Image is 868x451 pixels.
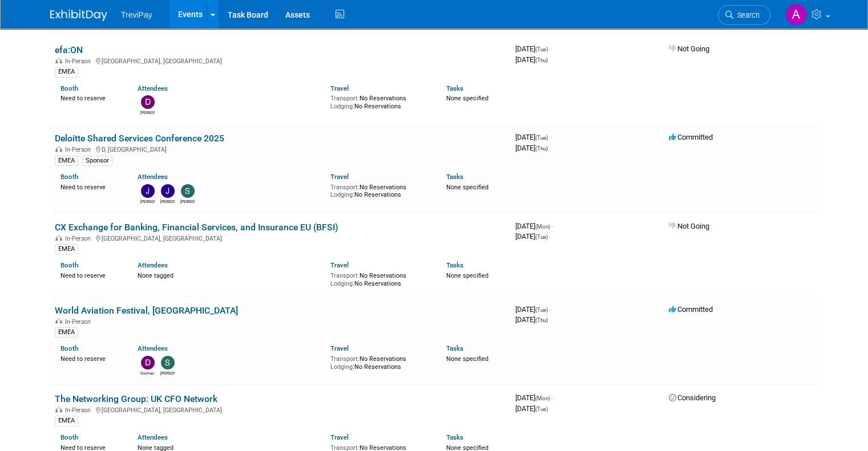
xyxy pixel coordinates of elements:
[515,44,551,53] span: [DATE]
[55,327,78,338] div: EMEA
[330,280,354,287] span: Lodging:
[65,58,94,65] span: In-Person
[65,407,94,414] span: In-Person
[669,305,713,314] span: Committed
[446,344,463,352] a: Tasks
[535,317,548,323] span: (Thu)
[552,222,554,230] span: -
[50,10,107,21] img: ExhibitDay
[515,144,548,152] span: [DATE]
[330,261,349,269] a: Travel
[446,261,463,269] a: Tasks
[140,369,155,376] div: Donnachad Krüger
[55,156,78,166] div: EMEA
[60,84,78,92] a: Booth
[330,191,354,198] span: Lodging:
[515,305,551,314] span: [DATE]
[535,234,548,240] span: (Tue)
[330,184,360,191] span: Transport:
[140,109,155,116] div: Dirk Haase
[55,56,506,65] div: [GEOGRAPHIC_DATA], [GEOGRAPHIC_DATA]
[446,95,488,102] span: None specified
[515,232,548,241] span: [DATE]
[552,393,554,402] span: -
[669,222,709,230] span: Not Going
[446,84,463,92] a: Tasks
[55,305,238,316] a: World Aviation Festival, [GEOGRAPHIC_DATA]
[55,416,78,426] div: EMEA
[446,355,488,363] span: None specified
[180,198,195,205] div: Sara Ouhsine
[535,307,548,313] span: (Tue)
[55,146,62,152] img: In-Person Event
[60,344,78,352] a: Booth
[141,356,155,369] img: Donnachad Krüger
[55,222,338,233] a: CX Exchange for Banking, Financial Services, and Insurance EU (BFSI)
[138,84,168,92] a: Attendees
[330,92,429,110] div: No Reservations No Reservations
[330,270,429,287] div: No Reservations No Reservations
[121,10,152,19] span: TreviPay
[138,261,168,269] a: Attendees
[138,344,168,352] a: Attendees
[55,133,224,144] a: Deloitte Shared Services Conference 2025
[55,67,78,77] div: EMEA
[55,44,83,55] a: efa:ON
[55,235,62,241] img: In-Person Event
[141,95,155,109] img: Dirk Haase
[669,133,713,141] span: Committed
[550,44,551,53] span: -
[515,55,548,64] span: [DATE]
[330,272,360,279] span: Transport:
[138,433,168,441] a: Attendees
[446,173,463,181] a: Tasks
[330,173,349,181] a: Travel
[446,433,463,441] a: Tasks
[330,363,354,371] span: Lodging:
[515,404,548,413] span: [DATE]
[330,433,349,441] a: Travel
[161,356,175,369] img: Sara Ouhsine
[60,92,120,103] div: Need to reserve
[515,393,554,402] span: [DATE]
[535,145,548,152] span: (Thu)
[55,407,62,412] img: In-Person Event
[330,355,360,363] span: Transport:
[60,173,78,181] a: Booth
[60,433,78,441] a: Booth
[550,305,551,314] span: -
[535,46,548,52] span: (Tue)
[160,198,175,205] div: Jim Salerno
[330,353,429,371] div: No Reservations No Reservations
[446,272,488,279] span: None specified
[60,261,78,269] a: Booth
[55,58,62,63] img: In-Person Event
[60,270,120,280] div: Need to reserve
[785,4,807,26] img: Alen Lovric
[65,235,94,242] span: In-Person
[669,393,716,402] span: Considering
[55,233,506,242] div: [GEOGRAPHIC_DATA], [GEOGRAPHIC_DATA]
[160,369,175,376] div: Sara Ouhsine
[161,184,175,198] img: Jim Salerno
[733,11,760,19] span: Search
[140,198,155,205] div: Jeff Coppolo
[535,57,548,63] span: (Thu)
[330,95,360,102] span: Transport:
[60,353,120,363] div: Need to reserve
[55,405,506,414] div: [GEOGRAPHIC_DATA], [GEOGRAPHIC_DATA]
[138,270,322,280] div: None tagged
[138,173,168,181] a: Attendees
[330,103,354,110] span: Lodging:
[330,181,429,199] div: No Reservations No Reservations
[535,135,548,141] span: (Tue)
[141,184,155,198] img: Jeff Coppolo
[330,84,349,92] a: Travel
[55,244,78,254] div: EMEA
[55,393,217,404] a: The Networking Group: UK CFO Network
[718,5,770,25] a: Search
[55,318,62,324] img: In-Person Event
[535,224,550,230] span: (Mon)
[65,146,94,153] span: In-Person
[65,318,94,326] span: In-Person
